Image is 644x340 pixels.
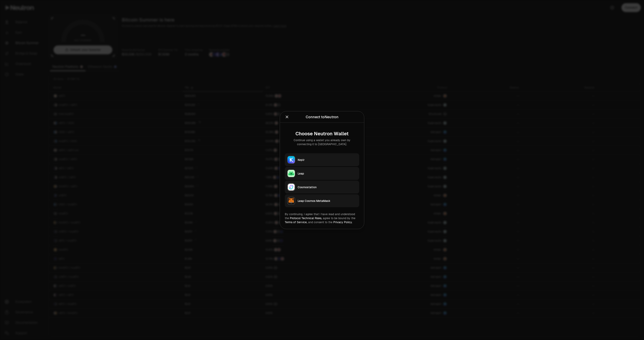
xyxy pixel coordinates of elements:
img: Keplr [288,156,295,163]
button: Close [285,114,289,120]
a: Protocol Technical Risks, [290,216,322,220]
button: LeapLeap [285,167,359,180]
div: Continue using a wallet you already own by connecting it to [GEOGRAPHIC_DATA]. [288,138,356,146]
a: Terms of Service, [285,220,307,224]
button: KeplrKeplr [285,153,359,166]
div: Connect to Neutron [306,114,339,120]
button: CosmostationCosmostation [285,181,359,193]
div: Keplr [298,158,357,162]
a: Privacy Policy. [333,220,352,224]
div: Leap Cosmos MetaMask [298,199,357,203]
div: Cosmostation [298,185,357,189]
button: Leap Cosmos MetaMaskLeap Cosmos MetaMask [285,194,359,207]
div: Leap [298,171,357,175]
img: Cosmostation [288,183,295,191]
div: Choose Neutron Wallet [288,131,356,136]
img: Leap [288,170,295,177]
img: Leap Cosmos MetaMask [288,197,295,204]
div: By continuing, I agree that I have read and understood the agree to be bound by the and consent t... [285,212,359,224]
